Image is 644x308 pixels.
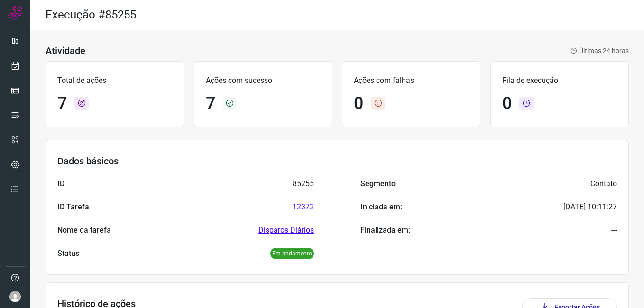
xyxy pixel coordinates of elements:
a: Disparos Diários [258,225,314,236]
p: --- [611,225,617,236]
p: Fila de execução [502,75,617,86]
img: Logo [8,6,22,20]
p: 85255 [293,178,314,190]
p: Nome da tarefa [57,225,111,236]
p: Iniciada em: [360,201,402,213]
p: Finalizada em: [360,225,410,236]
img: avatar-user-boy.jpg [9,291,21,302]
p: Total de ações [57,75,172,86]
p: ID [57,178,64,190]
p: Segmento [360,178,396,190]
h1: 7 [57,93,67,114]
h3: Dados básicos [57,155,617,167]
h1: 0 [354,93,363,114]
p: ID Tarefa [57,201,89,213]
h3: Atividade [46,45,85,56]
p: [DATE] 10:11:27 [563,201,617,213]
h1: 7 [206,93,215,114]
p: Status [57,248,79,259]
p: Ações com falhas [354,75,469,86]
a: 12372 [293,201,314,213]
h2: Execução #85255 [46,8,136,22]
p: Em andamento [270,248,314,259]
p: Ações com sucesso [206,75,321,86]
p: Contato [590,178,617,190]
h1: 0 [502,93,512,114]
p: Últimas 24 horas [570,46,629,56]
